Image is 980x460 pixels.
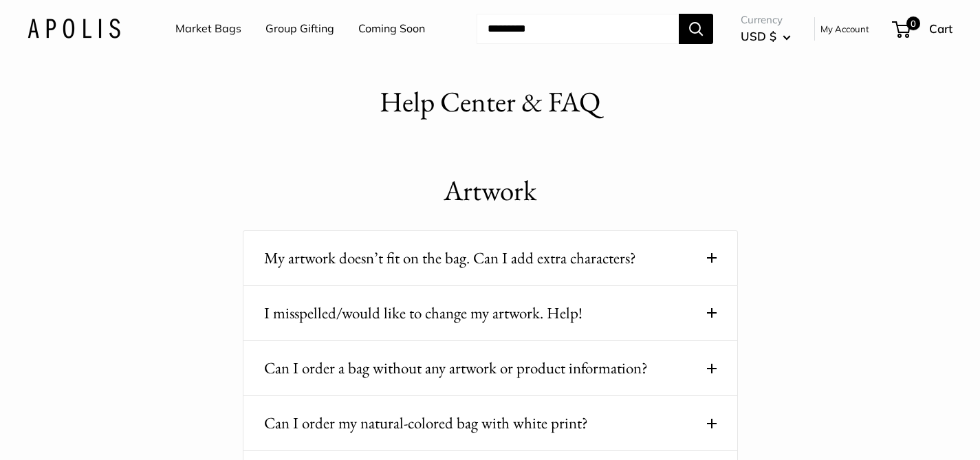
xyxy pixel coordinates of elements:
a: Market Bags [175,19,241,39]
h1: Artwork [243,171,738,211]
span: 0 [906,17,920,30]
a: 0 Cart [893,18,952,40]
span: Cart [929,21,952,36]
a: Group Gifting [265,19,334,39]
h1: Help Center & FAQ [380,82,600,122]
a: My Account [820,21,869,37]
span: Currency [741,10,791,30]
button: Can I order a bag without any artwork or product information? [264,355,717,382]
input: Search... [477,14,679,44]
a: Coming Soon [358,19,425,39]
button: USD $ [741,25,791,47]
span: USD $ [741,29,776,43]
button: I misspelled/would like to change my artwork. Help! [264,300,717,327]
button: Can I order my natural-colored bag with white print? [264,410,717,437]
button: Search [679,14,713,44]
img: Apolis [28,19,120,39]
button: My artwork doesn’t fit on the bag. Can I add extra characters? [264,245,717,272]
